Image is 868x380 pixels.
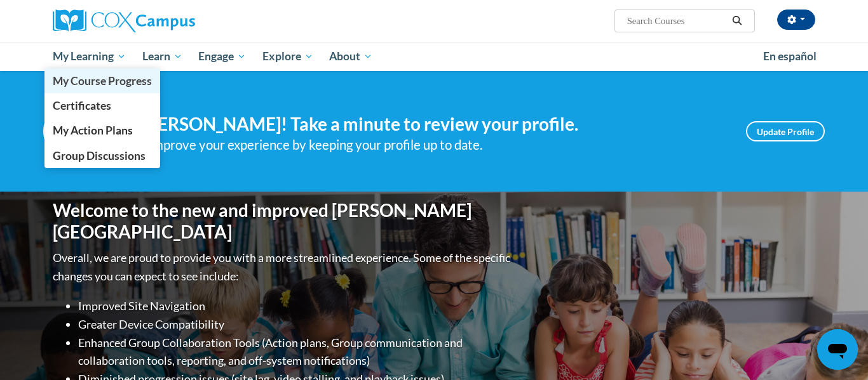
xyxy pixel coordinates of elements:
[43,103,100,160] img: Profile Image
[53,10,195,32] img: Cox Campus
[44,42,134,71] a: My Learning
[119,134,727,155] div: Help improve your experience by keeping your profile up to date.
[44,143,160,168] a: Group Discussions
[53,200,513,242] h1: Welcome to the new and improved [PERSON_NAME][GEOGRAPHIC_DATA]
[254,42,322,71] a: Explore
[262,49,313,64] span: Explore
[626,13,728,29] input: Search Courses
[53,99,111,112] span: Certificates
[777,10,815,30] button: Account Settings
[34,42,834,71] div: Main menu
[746,121,825,141] a: Update Profile
[53,149,146,162] span: Group Discussions
[198,49,246,64] span: Engage
[53,124,133,137] span: My Action Plans
[44,93,160,118] a: Certificates
[53,10,294,32] a: Cox Campus
[119,114,727,135] h4: Hi [PERSON_NAME]! Take a minute to review your profile.
[763,49,817,63] span: En español
[190,42,254,71] a: Engage
[322,42,381,71] a: About
[78,315,513,334] li: Greater Device Compatibility
[53,49,126,64] span: My Learning
[728,13,747,29] button: Search
[134,42,191,71] a: Learn
[142,49,182,64] span: Learn
[817,329,858,370] iframe: Button to launch messaging window
[53,74,152,88] span: My Course Progress
[329,49,372,64] span: About
[755,43,825,70] a: En español
[44,69,160,93] a: My Course Progress
[78,297,513,315] li: Improved Site Navigation
[53,249,513,285] p: Overall, we are proud to provide you with a more streamlined experience. Some of the specific cha...
[78,334,513,370] li: Enhanced Group Collaboration Tools (Action plans, Group communication and collaboration tools, re...
[44,118,160,143] a: My Action Plans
